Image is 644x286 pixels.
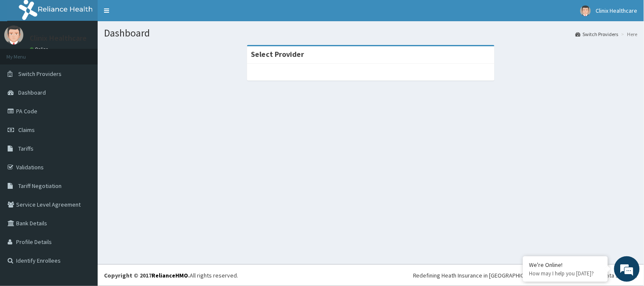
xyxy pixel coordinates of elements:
div: We're Online! [529,261,602,269]
img: User Image [580,6,591,16]
a: Switch Providers [576,31,619,38]
img: User Image [4,25,23,45]
div: Redefining Heath Insurance in [GEOGRAPHIC_DATA] using Telemedicine and Data Science! [413,271,638,280]
span: Tariffs [18,145,34,152]
li: Here [619,31,638,38]
h1: Dashboard [104,28,638,39]
a: RelianceHMO [152,272,188,279]
span: Claims [18,126,35,134]
span: Clinix Healthcare [596,7,638,14]
a: Online [30,46,50,52]
span: Switch Providers [18,70,62,78]
strong: Copyright © 2017 . [104,272,190,279]
span: Tariff Negotiation [18,182,62,190]
p: How may I help you today? [529,270,602,277]
p: Clinix Healthcare [30,34,87,42]
span: Dashboard [18,89,46,96]
strong: Select Provider [251,49,304,59]
footer: All rights reserved. [98,264,644,286]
